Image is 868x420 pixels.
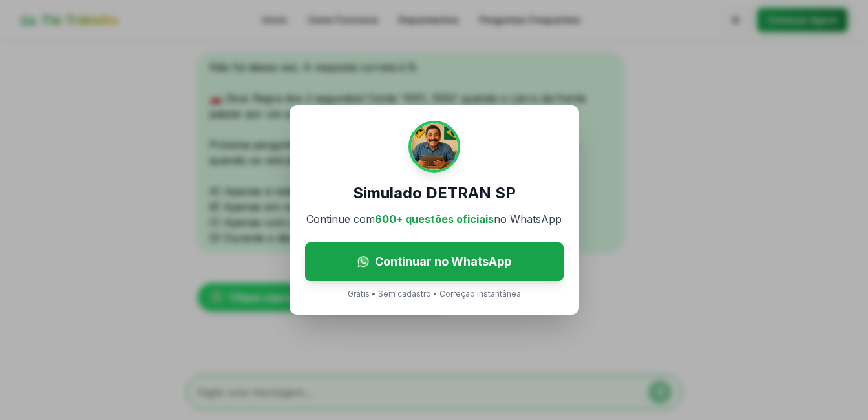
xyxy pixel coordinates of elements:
[408,121,460,173] img: Tio Trânsito
[348,289,521,299] p: Grátis • Sem cadastro • Correção instantânea
[305,242,564,281] a: Continuar no WhatsApp
[353,183,516,204] h3: Simulado DETRAN SP
[375,253,511,271] span: Continuar no WhatsApp
[375,213,494,226] span: 600+ questões oficiais
[306,211,562,227] p: Continue com no WhatsApp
